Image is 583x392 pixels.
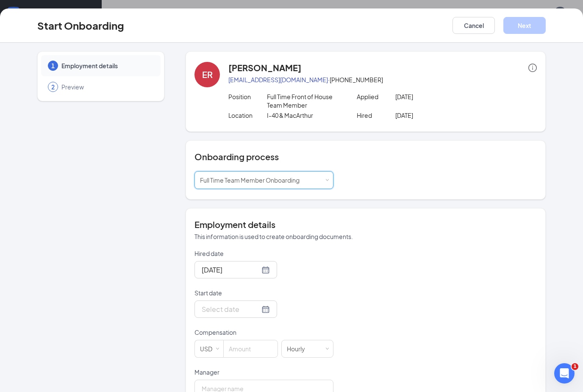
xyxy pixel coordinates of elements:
[228,75,537,84] p: · [PHONE_NUMBER]
[228,111,267,120] p: Location
[228,62,301,74] h4: [PERSON_NAME]
[395,92,472,101] p: [DATE]
[528,64,537,72] span: info-circle
[194,328,333,336] p: Compensation
[194,289,333,297] p: Start date
[61,83,152,91] span: Preview
[200,172,305,189] div: [object Object]
[51,61,55,70] span: 1
[194,151,537,163] h4: Onboarding process
[554,363,575,384] iframe: Intercom live chat
[51,83,55,91] span: 2
[357,92,395,101] p: Applied
[572,363,578,370] span: 1
[194,368,333,376] p: Manager
[395,111,472,120] p: [DATE]
[200,176,300,184] span: Full Time Team Member Onboarding
[228,92,267,101] p: Position
[453,17,495,34] button: Cancel
[267,92,344,109] p: Full Time Front of House Team Member
[228,76,328,83] a: [EMAIL_ADDRESS][DOMAIN_NAME]
[202,264,260,275] input: Aug 27, 2025
[202,304,260,314] input: Select date
[287,340,311,357] div: Hourly
[357,111,395,120] p: Hired
[267,111,344,120] p: I-40 & MacArthur
[61,61,152,70] span: Employment details
[194,249,333,258] p: Hired date
[37,18,124,33] h3: Start Onboarding
[194,219,537,231] h4: Employment details
[503,17,546,34] button: Next
[194,232,537,241] p: This information is used to create onboarding documents.
[202,69,213,81] div: ER
[200,340,218,357] div: USD
[224,340,278,357] input: Amount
